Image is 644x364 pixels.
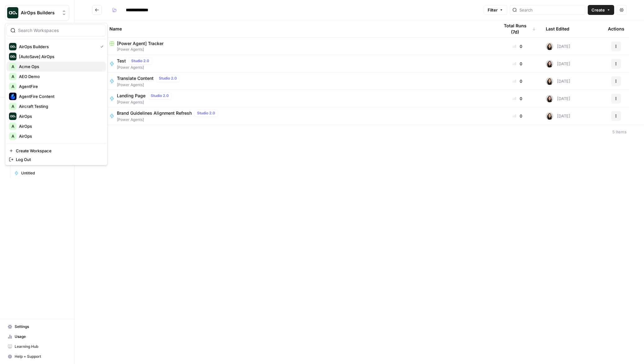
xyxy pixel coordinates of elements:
img: AirOps Builders Logo [9,43,16,50]
a: Brand Guidelines Alignment RefreshStudio 2.0[Power Agents] [109,109,489,122]
a: Translate ContentStudio 2.0[Power Agents] [109,75,489,88]
button: Help + Support [5,352,69,362]
span: AgentFire [19,83,101,90]
div: Total Runs (7d) [499,20,536,37]
a: Settings [5,322,69,332]
span: Learning Hub [15,344,67,349]
span: Studio 2.0 [131,58,149,64]
span: Create [591,7,605,13]
span: Brand Guidelines Alignment Refresh [117,110,192,116]
a: Learning Hub [5,342,69,352]
a: TestStudio 2.0[Power Agents] [109,57,489,70]
span: Settings [15,324,67,329]
div: 0 [499,78,536,84]
a: Create Workspace [7,146,106,155]
div: [DATE] [546,112,570,120]
div: [DATE] [546,60,570,67]
div: 5 Items [612,129,627,135]
img: t5ef5oef8zpw1w4g2xghobes91mw [546,77,553,85]
div: [DATE] [546,77,570,85]
a: Usage [5,332,69,342]
span: A [11,133,14,139]
span: [Power Agents] [109,47,489,52]
div: Workspace: AirOps Builders [5,23,108,165]
span: A [11,83,14,90]
span: Acme Ops [19,63,101,70]
button: Create [588,5,614,15]
span: [Power Agents] [117,117,220,122]
span: AirOps Builders [19,44,95,50]
span: A [11,63,14,70]
span: A [11,123,14,129]
img: t5ef5oef8zpw1w4g2xghobes91mw [546,95,553,102]
span: AirOps [19,133,101,139]
span: Untitled [21,170,67,176]
img: AirOps Logo [9,113,16,120]
img: t5ef5oef8zpw1w4g2xghobes91mw [546,43,553,50]
button: Filter [484,5,507,15]
img: AgentFire Content Logo [9,93,16,100]
span: AirOps [19,123,101,129]
input: Search [519,7,582,13]
span: A [11,73,14,80]
span: Landing Page [117,93,145,99]
span: AirOps Builders [21,10,58,16]
span: AEO Demo [19,73,101,80]
span: Test [117,58,126,64]
a: Untitled [11,168,69,178]
a: Landing PageStudio 2.0[Power Agents] [109,92,489,105]
input: Search Workspaces [18,27,102,34]
div: [DATE] [546,43,570,50]
div: 0 [499,113,536,119]
span: Create Workspace [16,148,101,154]
img: t5ef5oef8zpw1w4g2xghobes91mw [546,60,553,67]
span: AgentFire Content [19,93,101,99]
span: [Power Agents] [117,82,182,88]
span: Studio 2.0 [159,76,177,81]
div: 0 [499,43,536,49]
img: AirOps Builders Logo [7,7,18,18]
span: Studio 2.0 [151,93,169,99]
img: [AutoSave] AirOps Logo [9,53,16,60]
span: Filter [488,7,498,13]
div: Actions [608,20,624,37]
span: Log Out [16,156,101,163]
a: Log Out [7,155,106,164]
span: AirOps [19,113,101,119]
div: 0 [499,61,536,67]
span: A [11,103,14,109]
span: Aircraft Testing [19,103,101,109]
span: Help + Support [15,354,67,359]
span: Usage [15,334,67,339]
img: t5ef5oef8zpw1w4g2xghobes91mw [546,112,553,120]
span: [Power Agents] [117,99,174,105]
span: Translate Content [117,75,154,81]
button: Workspace: AirOps Builders [5,5,69,21]
div: [DATE] [546,95,570,102]
span: [Power Agent] Tracker [117,40,163,47]
div: 0 [499,95,536,102]
span: [AutoSave] AirOps [19,53,101,60]
button: Go back [92,5,102,15]
span: Studio 2.0 [197,110,215,116]
a: [Power Agent] Tracker[Power Agents] [109,40,489,52]
span: [Power Agents] [117,65,154,70]
div: Name [109,20,489,37]
div: Last Edited [546,20,569,37]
